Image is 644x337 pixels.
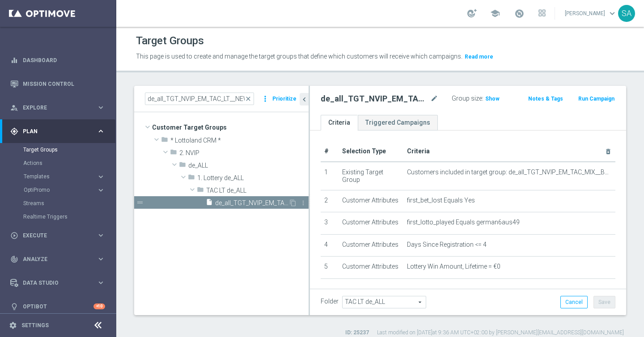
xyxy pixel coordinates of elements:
[23,210,115,223] div: Realtime Triggers
[321,257,339,279] td: 5
[321,287,364,297] button: + Add Selection
[23,295,93,318] a: Optibot
[23,129,97,134] span: Plan
[136,53,462,60] span: This page is used to create and manage the target groups that define which customers will receive...
[10,255,97,263] div: Analyze
[430,93,438,104] i: mode_edit
[10,48,105,72] div: Dashboard
[321,115,358,131] a: Criteria
[10,72,105,96] div: Mission Control
[97,231,105,240] i: keyboard_arrow_right
[490,8,500,18] span: school
[605,148,612,155] i: delete_forever
[321,190,339,212] td: 2
[345,329,369,337] label: ID: 25237
[407,197,475,204] span: first_bet_lost Equals Yes
[321,234,339,257] td: 4
[97,103,105,112] i: keyboard_arrow_right
[339,257,403,279] td: Customer Attributes
[10,303,106,310] button: lightbulb Optibot +10
[10,279,106,286] button: Data Studio keyboard_arrow_right
[10,56,18,64] i: equalizer
[618,5,635,22] div: SA
[464,52,494,62] button: Read more
[564,7,618,20] a: [PERSON_NAME]keyboard_arrow_down
[482,95,483,102] label: :
[215,199,288,207] span: de_all_TGT_NVIP_EM_TAC_LT__NEW_649_1STBETLOST
[206,198,213,209] i: insert_drive_file
[407,219,520,226] span: first_lotto_played Equals german6aus49
[170,148,177,159] i: folder
[10,232,106,239] button: play_circle_outline Execute keyboard_arrow_right
[321,141,339,162] th: #
[23,143,115,156] div: Target Groups
[377,329,624,337] label: Last modified on [DATE] at 9:36 AM UTC+02:00 by [PERSON_NAME][EMAIL_ADDRESS][DOMAIN_NAME]
[10,128,106,135] button: gps_fixed Plan keyboard_arrow_right
[9,321,17,329] i: settings
[24,187,97,193] div: OptiPromo
[23,257,97,262] span: Analyze
[161,136,168,146] i: folder
[300,199,307,206] i: more_vert
[152,121,309,134] span: Customer Target Groups
[339,162,403,190] td: Existing Target Group
[321,93,428,104] h2: de_all_TGT_NVIP_EM_TAC_LT__NEW_649_1STBETLOST
[179,149,309,157] span: 2. NVIP
[23,146,93,153] a: Target Groups
[136,34,204,47] h1: Target Groups
[10,127,18,135] i: gps_fixed
[10,104,106,111] button: person_search Explore keyboard_arrow_right
[23,183,115,197] div: OptiPromo
[358,115,438,131] a: Triggered Campaigns
[271,93,298,105] button: Prioritize
[10,104,18,112] i: person_search
[289,199,297,206] i: Duplicate Target group
[10,127,97,135] div: Plan
[23,173,106,180] button: Templates keyboard_arrow_right
[407,241,487,249] span: Days Since Registration <= 4
[10,279,97,287] div: Data Studio
[97,255,105,263] i: keyboard_arrow_right
[10,255,18,263] i: track_changes
[23,105,97,110] span: Explore
[23,170,115,183] div: Templates
[560,296,588,308] button: Cancel
[339,234,403,257] td: Customer Attributes
[206,187,309,194] span: TAC LT de_ALL
[10,80,106,88] button: Mission Control
[261,93,270,105] i: more_vert
[197,174,309,182] span: 1. Lottery de_ALL
[10,295,105,318] div: Optibot
[197,186,204,196] i: folder
[339,212,403,235] td: Customer Attributes
[23,197,115,210] div: Streams
[97,278,105,287] i: keyboard_arrow_right
[407,147,430,155] span: Criteria
[23,280,97,286] span: Data Studio
[23,156,115,170] div: Actions
[97,127,105,135] i: keyboard_arrow_right
[24,174,97,179] div: Templates
[10,57,106,64] button: equalizer Dashboard
[23,200,93,207] a: Streams
[23,160,93,167] a: Actions
[321,298,339,305] label: Folder
[188,162,309,169] span: de_ALL
[10,256,106,263] button: track_changes Analyze keyboard_arrow_right
[593,296,615,308] button: Save
[97,186,105,194] i: keyboard_arrow_right
[23,72,105,96] a: Mission Control
[21,323,49,328] a: Settings
[300,93,309,105] button: chevron_left
[485,96,500,102] span: Show
[188,173,195,184] i: folder
[300,95,309,104] i: chevron_left
[321,162,339,190] td: 1
[321,212,339,235] td: 3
